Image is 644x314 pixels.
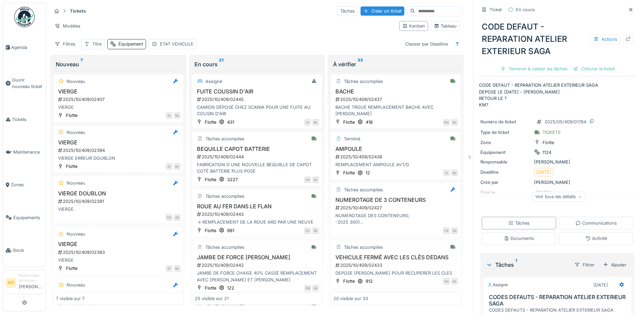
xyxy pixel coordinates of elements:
div: ML [312,285,319,292]
img: Badge_color-CXgf-gQk.svg [14,7,35,27]
div: Tâches accomplies [205,244,244,250]
div: Nouveau [67,180,85,186]
div: Flotte [205,227,216,234]
div: 2025/10/409/02433 [335,262,458,268]
div: AI [166,163,172,170]
div: 122 [227,285,234,291]
div: 2025/10/409/02442 [196,262,319,268]
h3: NUMEROTAGE DE 3 CONTENEURS [333,197,458,203]
span: Agenda [11,44,43,51]
a: Ouvrir nouveau ticket [3,64,46,103]
div: Flotte [343,170,355,176]
div: Flotte [343,119,355,125]
div: ML [451,170,458,176]
div: ML [451,278,458,285]
sup: 1 [515,261,517,269]
div: ML [174,112,181,119]
div: 2025/10/409/02427 [335,205,458,211]
div: GM [304,285,311,292]
div: Nouveau [67,78,85,85]
li: [PERSON_NAME] [19,273,43,293]
div: Flotte [343,278,355,284]
div: 2025/10/409/02391 [57,198,181,205]
div: VIERGE [56,104,181,110]
div: ETAT VEHICULE [160,41,194,47]
div: Assigné [205,78,222,85]
div: Actions [590,34,620,44]
div: GM [443,119,450,126]
div: Flotte [542,139,554,146]
div: Terminer & valider les tâches [498,64,570,73]
div: Numéro de ticket [480,119,531,125]
div: ML [312,227,319,234]
span: Zones [11,181,43,188]
div: 912 [366,278,373,284]
div: Flotte [205,176,216,183]
h3: VEHICULE FERMÉ AVEC LES CLÉS DEDANS [333,254,458,261]
div: CODE DEFAUT - REPARATION ATELIER EXTERIEUR SAGA [479,18,636,60]
div: TICKETS [542,129,560,136]
div: Tâches accomplies [205,193,244,199]
li: MD [6,278,16,288]
div: [DATE] [536,169,551,175]
div: Responsable technicien [19,273,43,283]
div: Nouveau [56,60,181,68]
span: Tickets [12,116,43,123]
div: Voir tous les détails [532,192,586,202]
div: Responsable [480,159,531,165]
div: Terminé [344,136,360,142]
div: Modèles [52,21,84,31]
div: Filtres [52,39,78,49]
h3: FUITE COUSSIN D'AIR [195,88,319,95]
div: VIERGE [56,206,181,212]
div: Créer un ticket [361,6,404,16]
div: 2025/10/409/02443 [196,211,319,217]
div: CA [304,227,311,234]
div: 20 visible sur 33 [333,295,368,302]
div: FW [166,214,172,221]
div: En cours [516,6,535,13]
h3: VIERGE DOUBLON [56,292,181,298]
div: 2025/10/409/02383 [57,249,181,256]
div: Tâches accomplies [344,187,383,193]
div: 431 [227,119,234,125]
div: 2025/10/409/02394 [57,147,181,154]
div: Tâches [486,261,569,269]
div: NUMEROTAGE DES CONTENEURS; -2025 3001 -2025 3007 -2025 3013 [333,212,458,225]
div: Zone [480,139,531,146]
div: Documents [504,235,534,242]
div: GB [451,227,458,234]
a: Équipements [3,201,46,234]
div: 7 visible sur 7 [56,295,85,302]
div: Ticket [490,6,502,13]
div: REMPLACEMENT AMPOULE AVT/D [333,161,458,168]
div: Tâches accomplies [205,136,244,142]
div: En cours [195,60,320,68]
a: Agenda [3,31,46,64]
h3: BACHE [333,88,458,95]
span: Maintenance [13,149,43,155]
strong: Tickets [67,8,89,14]
a: Maintenance [3,136,46,168]
h3: JAMBE DE FORCE [PERSON_NAME] [195,254,319,261]
p: CODE DEFAUT - REPARATION ATELIER EXTERIEUR SAGA DEPOSE LE [DATE] - [PERSON_NAME] RETOUR LE ? KM? [479,82,636,108]
a: Zones [3,169,46,201]
div: GB [174,214,181,221]
div: ML [174,163,181,170]
div: DEPOSE [PERSON_NAME] POUR RECUPERER LES CLES [333,270,458,276]
div: 12 [366,170,370,176]
div: VIERGE [56,257,181,263]
span: Équipements [13,214,43,221]
div: FW [443,227,450,234]
sup: 33 [357,60,363,68]
div: ML [312,176,319,183]
sup: 7 [80,60,83,68]
div: Flotte [66,112,77,119]
div: 981 [227,227,234,234]
div: Équipement [118,41,143,47]
div: -> REMPLACEMENT DE LA ROUE ARD PAR UNE NEUVE [195,219,319,225]
div: 3227 [227,176,238,183]
div: FW [304,176,311,183]
div: 418 [366,119,373,125]
div: Flotte [66,265,77,272]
